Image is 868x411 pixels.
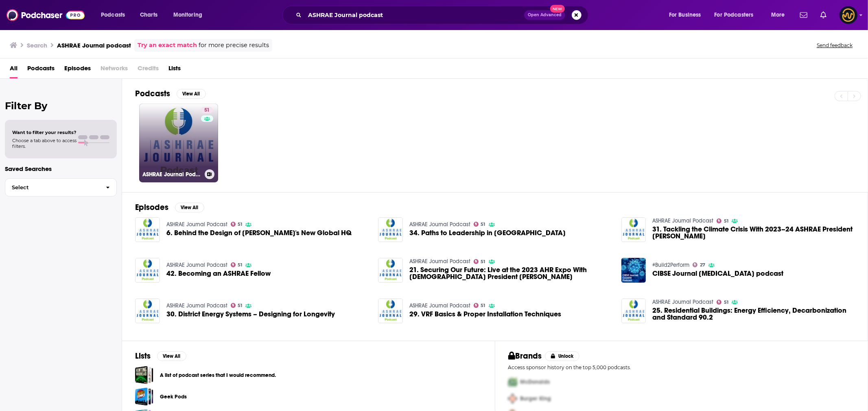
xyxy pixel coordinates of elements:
[135,89,170,99] h2: Podcasts
[173,9,202,21] span: Monitoring
[140,9,157,21] span: Charts
[652,307,855,321] a: 25. Residential Buildings: Energy Efficiency, Decarbonization and Standard 90.2
[771,9,785,21] span: More
[135,217,160,242] img: 6. Behind the Design of ASHRAE's New Global HQ
[840,6,857,24] span: Logged in as LowerStreet
[652,262,689,268] a: #Build2Perform
[166,302,227,309] a: ASHRAE Journal Podcast
[524,10,565,20] button: Open AdvancedNew
[177,89,206,99] button: View All
[166,311,335,318] a: 30. District Energy Systems – Designing for Longevity
[290,6,596,24] div: Search podcasts, credits, & more...
[621,258,646,283] img: CIBSE Journal Covid 19 podcast
[27,62,55,78] span: Podcasts
[135,202,204,212] a: EpisodesView All
[508,351,542,361] h2: Brands
[135,351,151,361] h2: Lists
[204,106,210,115] span: 51
[505,374,520,390] img: First Pro Logo
[238,263,242,267] span: 51
[7,7,85,23] a: Podchaser - Follow, Share and Rate Podcasts
[138,62,159,78] span: Credits
[231,262,243,267] a: 51
[135,299,160,323] img: 30. District Energy Systems – Designing for Longevity
[481,223,485,226] span: 51
[135,351,186,361] a: ListsView All
[481,304,485,307] span: 51
[717,218,728,223] a: 51
[814,42,855,49] button: Send feedback
[817,8,830,22] a: Show notifications dropdown
[409,258,470,265] a: ASHRAE Journal Podcast
[652,226,855,240] span: 31. Tackling the Climate Crisis With 2023–24 ASHRAE President [PERSON_NAME]
[528,13,562,17] span: Open Advanced
[166,270,271,277] a: 42. Becoming an ASHRAE Fellow
[717,300,728,305] a: 51
[135,387,153,406] a: Geek Pods
[139,104,218,182] a: 51ASHRAE Journal Podcast
[474,303,485,308] a: 51
[409,266,612,280] span: 21. Securing Our Future: Live at the 2023 AHR Expo With [DEMOGRAPHIC_DATA] President [PERSON_NAME]
[797,8,811,22] a: Show notifications dropdown
[474,259,485,264] a: 51
[700,263,705,267] span: 27
[409,302,470,309] a: ASHRAE Journal Podcast
[168,62,181,78] a: Lists
[621,217,646,242] img: 31. Tackling the Climate Crisis With 2023–24 ASHRAE President Ginger Scoggins
[508,364,855,370] p: Access sponsor history on the top 5,000 podcasts.
[378,217,403,242] img: 34. Paths to Leadership in ASHRAE
[715,9,754,21] span: For Podcasters
[101,62,128,78] span: Networks
[27,41,47,49] h3: Search
[724,301,728,304] span: 51
[305,9,524,22] input: Search podcasts, credits, & more...
[669,9,701,21] span: For Business
[840,6,857,24] button: Show profile menu
[168,9,213,22] button: open menu
[135,258,160,283] img: 42. Becoming an ASHRAE Fellow
[5,185,99,190] span: Select
[135,89,206,99] a: PodcastsView All
[238,223,242,226] span: 51
[724,219,728,223] span: 51
[160,392,187,401] a: Geek Pods
[663,9,711,22] button: open menu
[157,351,186,361] button: View All
[409,311,561,318] a: 29. VRF Basics & Proper Installation Techniques
[545,351,579,361] button: Unlock
[160,371,276,380] a: A list of podcast series that I would recommend.
[231,222,243,227] a: 51
[12,130,77,135] span: Want to filter your results?
[520,395,551,402] span: Burger King
[474,222,485,227] a: 51
[652,226,855,240] a: 31. Tackling the Climate Crisis With 2023–24 ASHRAE President Ginger Scoggins
[166,229,352,236] a: 6. Behind the Design of ASHRAE's New Global HQ
[378,299,403,323] a: 29. VRF Basics & Proper Installation Techniques
[840,6,857,24] img: User Profile
[652,217,713,224] a: ASHRAE Journal Podcast
[550,5,565,13] span: New
[10,62,17,78] a: All
[621,299,646,323] img: 25. Residential Buildings: Energy Efficiency, Decarbonization and Standard 90.2
[138,41,197,50] a: Try an exact match
[652,270,783,277] a: CIBSE Journal Covid 19 podcast
[12,138,77,149] span: Choose a tab above to access filters.
[693,262,705,267] a: 27
[201,107,213,113] a: 51
[652,270,783,277] span: CIBSE Journal [MEDICAL_DATA] podcast
[166,262,227,268] a: ASHRAE Journal Podcast
[378,258,403,283] a: 21. Securing Our Future: Live at the 2023 AHR Expo With ASHRAE President Farooq Mehboob
[481,260,485,264] span: 51
[166,221,227,228] a: ASHRAE Journal Podcast
[175,203,204,212] button: View All
[135,202,168,212] h2: Episodes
